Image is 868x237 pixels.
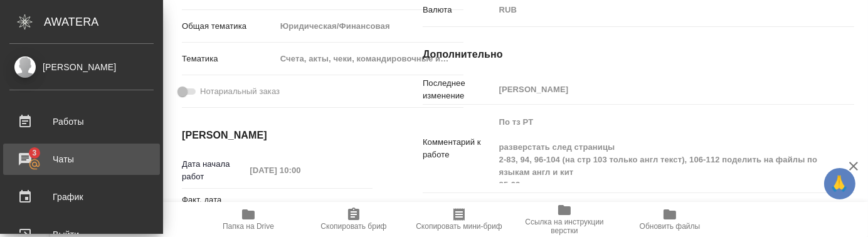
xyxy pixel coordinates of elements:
div: Чаты [9,150,154,169]
p: Общая тематика [182,20,276,33]
p: Тематика [182,53,276,65]
a: 3Чаты [3,144,160,175]
button: Скопировать бриф [301,202,406,237]
p: Последнее изменение [423,77,495,102]
a: Работы [3,106,160,137]
button: Скопировать мини-бриф [406,202,512,237]
button: 🙏 [824,168,855,199]
span: Нотариальный заказ [200,85,280,98]
p: Факт. дата начала работ [182,194,245,219]
h4: Дополнительно [423,47,854,62]
textarea: По тз РТ разверстать след страницы 2-83, 94, 96-104 (на стр 103 только англ текст), 106-112 подел... [495,112,818,183]
span: Ссылка на инструкции верстки [519,218,610,235]
div: График [9,187,154,206]
span: 🙏 [829,171,850,197]
div: [PERSON_NAME] [9,60,154,74]
span: Обновить файлы [640,222,701,231]
button: Обновить файлы [617,202,722,237]
div: Юридическая/Финансовая [276,16,464,37]
p: Валюта [423,4,495,16]
div: Счета, акты, чеки, командировочные и таможенные документы [276,48,464,70]
span: Скопировать мини-бриф [416,222,502,231]
textarea: /Clients/RT/Orders/KUNZ_RTTV-571/DTP/KUNZ_RTTV-571-WK-012 [495,200,818,221]
button: Папка на Drive [196,202,301,237]
h4: [PERSON_NAME] [182,128,373,143]
button: Ссылка на инструкции верстки [512,202,617,237]
div: AWATERA [44,9,163,34]
div: Работы [9,112,154,131]
span: 3 [24,147,44,159]
input: Пустое поле [245,161,355,179]
a: График [3,181,160,213]
input: Пустое поле [495,80,818,98]
span: Скопировать бриф [320,222,386,231]
span: Папка на Drive [223,222,274,231]
p: Комментарий к работе [423,136,495,161]
input: Пустое поле [245,197,355,215]
p: Дата начала работ [182,158,245,183]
